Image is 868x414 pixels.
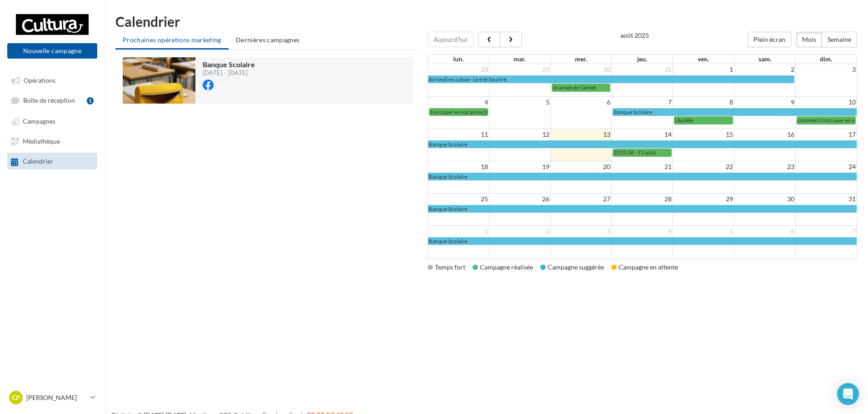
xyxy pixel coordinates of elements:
[611,263,678,272] div: Campagne en attente
[797,116,856,124] a: comment s'occuper en vacances
[837,383,859,405] div: Open Intercom Messenger
[489,55,550,64] th: mar.
[429,141,467,148] span: Banque Scolaire
[748,32,791,47] button: Plein écran
[673,55,734,64] th: ven.
[5,133,99,149] a: Médiathèque
[428,173,857,180] a: Banque Scolaire
[489,226,550,237] td: 2
[429,108,488,116] a: S'occuper en vacances [DATE] 14:25
[673,226,734,237] td: 5
[612,194,673,205] td: 28
[203,60,255,69] span: Banque Scolaire
[428,226,489,237] td: 1
[795,161,857,173] td: 24
[550,129,612,140] td: 13
[795,97,857,108] td: 10
[489,129,550,140] td: 12
[5,153,99,169] a: Calendrier
[550,55,612,64] th: mer.
[673,194,734,205] td: 29
[795,55,857,64] th: dim.
[612,226,673,237] td: 4
[489,97,550,108] td: 5
[675,117,693,124] span: Ukulélé
[429,76,506,83] span: Arrondi en caisse - Lire et Sourire
[429,173,467,180] span: Banque Scolaire
[734,97,795,108] td: 9
[540,263,604,272] div: Campagne suggérée
[428,55,489,64] th: lun.
[552,84,611,91] a: Journée de l'amité
[673,97,734,108] td: 8
[26,393,87,402] p: [PERSON_NAME]
[553,84,596,91] span: Journée de l'amité
[822,32,857,47] button: Semaine
[430,109,516,115] span: S'occuper en vacances [DATE] 14:25
[613,108,857,116] a: Banque Scolaire
[734,64,795,75] td: 2
[614,109,652,115] span: Banque Scolaire
[7,43,97,59] button: Nouvelle campagne
[5,92,99,109] a: Boîte de réception1
[23,137,60,145] span: Médiathèque
[428,129,489,140] td: 11
[428,205,857,213] a: Banque Scolaire
[203,70,255,76] div: [DATE] - [DATE]
[5,72,99,88] a: Opérations
[24,76,55,84] span: Opérations
[428,75,794,83] a: Arrondi en caisse - Lire et Sourire
[795,226,857,237] td: 7
[428,237,857,245] a: Banque Scolaire
[612,129,673,140] td: 14
[734,129,795,140] td: 16
[613,149,672,156] a: 2025.08 - 15 août
[550,161,612,173] td: 20
[428,161,489,173] td: 18
[795,129,857,140] td: 17
[236,36,300,44] span: Dernières campagnes
[795,194,857,205] td: 31
[550,226,612,237] td: 3
[673,64,734,75] td: 1
[429,205,467,212] span: Banque Scolaire
[489,194,550,205] td: 26
[428,32,474,47] button: Aujourd'hui
[796,32,822,47] button: Mois
[12,393,20,402] span: CP
[734,55,795,64] th: sam.
[5,113,99,129] a: Campagnes
[734,226,795,237] td: 6
[620,32,649,39] h2: août 2025
[428,97,489,108] td: 4
[550,194,612,205] td: 27
[614,149,656,156] span: 2025.08 - 15 août
[612,64,673,75] td: 31
[612,97,673,108] td: 7
[674,116,733,124] a: Ukulélé
[7,389,97,406] a: CP [PERSON_NAME]
[612,161,673,173] td: 21
[428,194,489,205] td: 25
[673,161,734,173] td: 22
[489,161,550,173] td: 19
[489,64,550,75] td: 29
[23,158,53,165] span: Calendrier
[673,129,734,140] td: 15
[473,263,533,272] div: Campagne réalisée
[428,263,465,272] div: Temps fort
[734,161,795,173] td: 23
[550,97,612,108] td: 6
[87,97,94,105] div: 1
[115,15,857,28] h1: Calendrier
[428,64,489,75] td: 28
[123,36,221,44] span: Prochaines opérations marketing
[23,97,75,105] span: Boîte de réception
[795,64,857,75] td: 3
[612,55,673,64] th: jeu.
[734,194,795,205] td: 30
[550,64,612,75] td: 30
[429,238,467,244] span: Banque Scolaire
[23,117,55,125] span: Campagnes
[428,140,857,148] a: Banque Scolaire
